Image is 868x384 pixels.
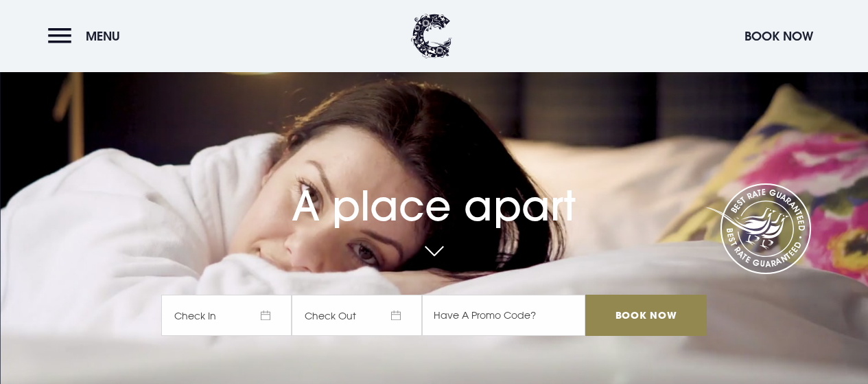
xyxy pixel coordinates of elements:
[738,21,820,51] button: Book Now
[585,295,706,336] input: Book Now
[161,295,292,336] span: Check In
[48,21,127,51] button: Menu
[86,28,120,44] span: Menu
[411,14,452,58] img: Clandeboye Lodge
[161,157,706,230] h1: A place apart
[292,295,422,336] span: Check Out
[422,295,585,336] input: Have A Promo Code?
